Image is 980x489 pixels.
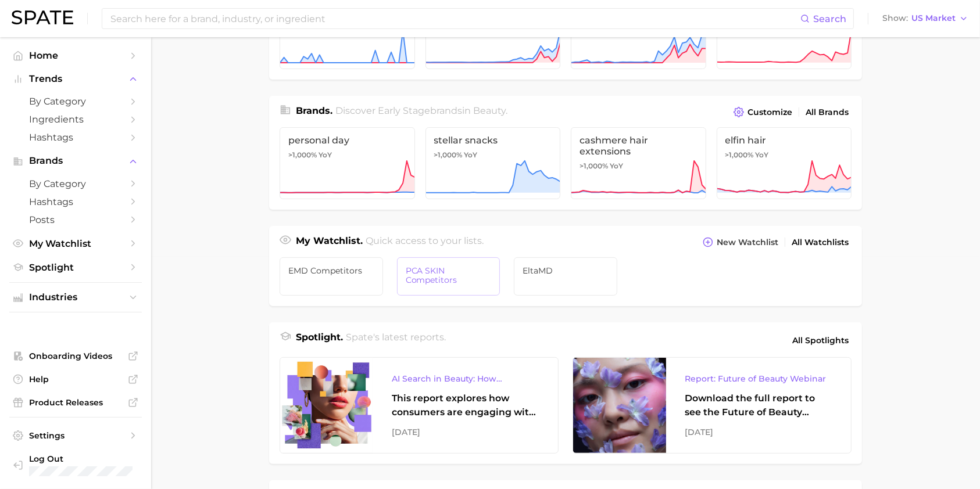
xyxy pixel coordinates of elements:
[573,357,852,454] a: Report: Future of Beauty WebinarDownload the full report to see the Future of Beauty trends we un...
[685,425,832,439] div: [DATE]
[296,105,332,116] span: Brands .
[571,127,706,199] a: cashmere hair extensions>1,000% YoY
[280,357,559,454] a: AI Search in Beauty: How Consumers Are Using ChatGPT vs. Google SearchThis report explores how co...
[434,135,552,146] span: stellar snacks
[756,150,769,160] span: YoY
[319,150,332,160] span: YoY
[29,114,122,125] span: Ingredients
[911,15,956,21] span: US Market
[9,258,142,276] a: Spotlight
[9,46,142,64] a: Home
[9,110,142,128] a: Ingredients
[610,161,623,171] span: YoY
[392,425,539,439] div: [DATE]
[514,257,617,296] a: EltaMD
[392,372,539,386] div: AI Search in Beauty: How Consumers Are Using ChatGPT vs. Google Search
[803,105,852,120] a: All Brands
[425,127,561,199] a: stellar snacks>1,000% YoY
[109,9,800,28] input: Search here for a brand, industry, or ingredient
[700,234,781,250] button: New Watchlist
[9,128,142,146] a: Hashtags
[296,330,343,350] h1: Spotlight.
[29,397,122,408] span: Product Releases
[12,10,73,24] img: SPATE
[789,235,852,250] a: All Watchlists
[29,96,122,107] span: by Category
[792,238,849,247] span: All Watchlists
[29,156,122,166] span: Brands
[346,330,446,350] h2: Spate's latest reports.
[434,150,463,159] span: >1,000%
[29,50,122,61] span: Home
[717,127,852,199] a: elfin hair>1,000% YoY
[397,257,500,296] a: PCA SKIN Competitors
[813,13,846,24] span: Search
[9,70,142,88] button: Trends
[882,15,908,21] span: Show
[29,430,122,441] span: Settings
[731,104,795,120] button: Customize
[464,150,478,160] span: YoY
[523,266,609,275] span: EltaMD
[336,105,508,116] span: Discover Early Stage brands in .
[29,374,122,384] span: Help
[288,150,317,159] span: >1,000%
[580,135,698,157] span: cashmere hair extensions
[725,150,754,159] span: >1,000%
[580,161,608,170] span: >1,000%
[9,289,142,306] button: Industries
[29,351,122,361] span: Onboarding Videos
[392,391,539,419] div: This report explores how consumers are engaging with AI-powered search tools — and what it means ...
[9,347,142,365] a: Onboarding Videos
[288,266,374,275] span: EMD Competitors
[9,152,142,170] button: Brands
[29,132,122,143] span: Hashtags
[288,135,406,146] span: personal day
[29,454,163,464] span: Log Out
[685,391,832,419] div: Download the full report to see the Future of Beauty trends we unpacked during the webinar.
[685,372,832,386] div: Report: Future of Beauty Webinar
[9,92,142,110] a: by Category
[789,330,852,350] a: All Spotlights
[29,292,122,303] span: Industries
[296,234,363,250] h1: My Watchlist.
[792,333,849,347] span: All Spotlights
[747,107,792,117] span: Customize
[9,371,142,388] a: Help
[29,238,122,249] span: My Watchlist
[280,127,415,199] a: personal day>1,000% YoY
[9,394,142,411] a: Product Releases
[29,74,122,84] span: Trends
[406,266,492,285] span: PCA SKIN Competitors
[9,175,142,193] a: by Category
[725,135,843,146] span: elfin hair
[9,427,142,444] a: Settings
[29,178,122,189] span: by Category
[366,234,484,250] h2: Quick access to your lists.
[29,214,122,225] span: Posts
[9,193,142,211] a: Hashtags
[879,11,971,26] button: ShowUS Market
[806,107,849,117] span: All Brands
[29,196,122,207] span: Hashtags
[280,257,383,296] a: EMD Competitors
[717,238,778,247] span: New Watchlist
[9,450,142,480] a: Log out. Currently logged in with e-mail dave_ericson@cpskinhealth.com.
[29,262,122,273] span: Spotlight
[9,235,142,253] a: My Watchlist
[474,105,506,116] span: beauty
[9,211,142,229] a: Posts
